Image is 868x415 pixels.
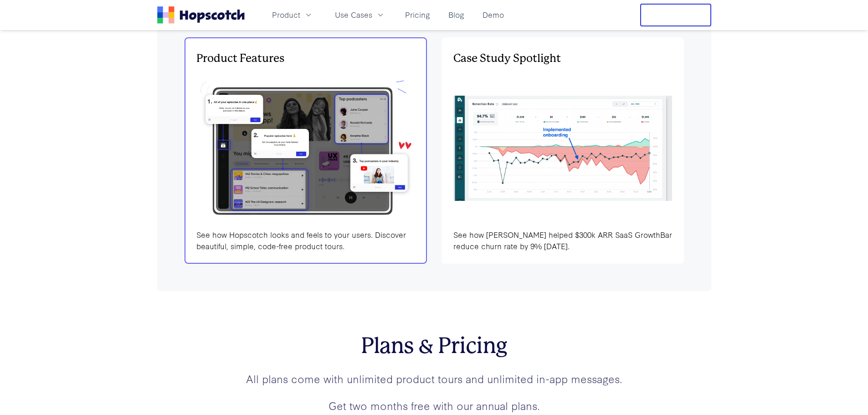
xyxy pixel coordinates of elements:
button: Use Cases [329,7,390,22]
p: See how Hopscotch looks and feels to your users. Discover beautiful, simple, code-free product to... [196,229,415,252]
h2: Plans & Pricing [157,333,711,359]
button: Free Trial [640,4,711,26]
button: Product [267,7,318,22]
span: Product [272,9,300,20]
img: Product Features [196,75,415,222]
p: See how [PERSON_NAME] helped $300k ARR SaaS GrowthBar reduce churn rate by 9% [DATE]. [453,229,672,252]
a: Blog [445,7,468,22]
p: Get two months free with our annual plans. [157,398,711,414]
img: Product Features [453,96,672,200]
a: Pricing [401,7,434,22]
a: Home [157,6,245,24]
h3: Case Study Spotlight [453,49,672,67]
a: Case Study SpotlightSee how [PERSON_NAME] helped $300k ARR SaaS GrowthBar reduce churn rate by 9%... [442,37,684,264]
span: Use Cases [335,9,372,20]
a: Product FeaturesSee how Hopscotch looks and feels to your users. Discover beautiful, simple, code... [185,37,427,264]
p: All plans come with unlimited product tours and unlimited in-app messages. [157,371,711,387]
h3: Product Features [196,49,415,67]
a: Demo [479,7,508,22]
